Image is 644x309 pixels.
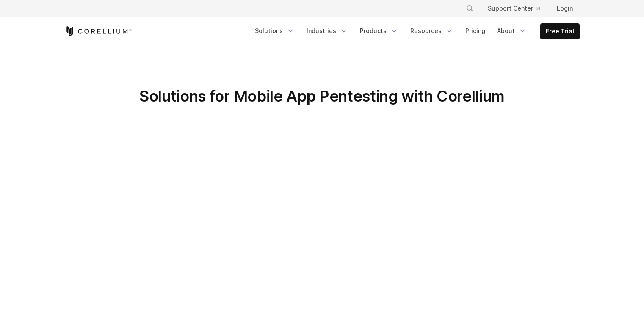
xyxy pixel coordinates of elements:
[550,1,580,16] a: Login
[462,1,478,16] button: Search
[405,23,459,39] a: Resources
[355,23,404,39] a: Products
[250,23,300,39] a: Solutions
[492,23,532,39] a: About
[481,1,547,16] a: Support Center
[541,24,579,39] a: Free Trial
[456,1,580,16] div: Navigation Menu
[139,87,505,105] span: Solutions for Mobile App Pentesting with Corellium
[301,23,353,39] a: Industries
[460,23,490,39] a: Pricing
[250,23,580,39] div: Navigation Menu
[65,26,132,36] a: Corellium Home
